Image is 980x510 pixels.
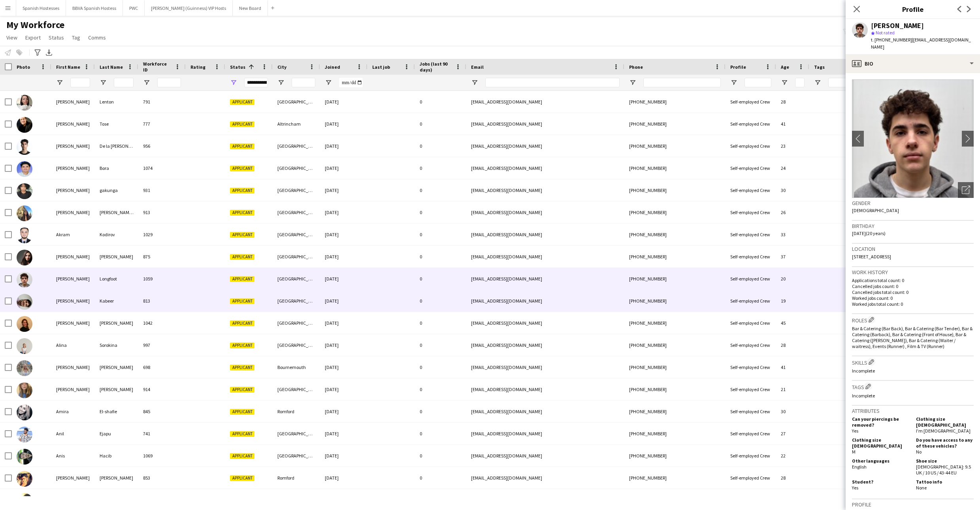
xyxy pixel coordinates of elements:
[485,78,620,87] input: Email Filter Input
[51,113,95,135] div: [PERSON_NAME]
[726,135,776,157] div: Self-employed Crew
[17,449,32,465] img: Anis Hacib
[320,246,367,267] div: [DATE]
[230,343,254,348] span: Applicant
[138,201,186,223] div: 913
[726,157,776,179] div: Self-employed Crew
[730,64,746,70] span: Profile
[45,32,67,43] a: Status
[325,79,332,86] button: Open Filter Menu
[95,246,138,267] div: [PERSON_NAME]
[51,157,95,179] div: [PERSON_NAME]
[33,48,42,57] app-action-btn: Advanced filters
[876,30,895,36] span: Not rated
[85,32,109,43] a: Comms
[372,64,390,70] span: Last job
[273,445,320,467] div: [GEOGRAPHIC_DATA],[GEOGRAPHIC_DATA]
[466,378,624,400] div: [EMAIL_ADDRESS][DOMAIN_NAME]
[852,230,886,236] span: [DATE] (20 years)
[846,4,980,14] h3: Profile
[776,378,809,400] div: 21
[629,64,643,70] span: Phone
[624,179,726,201] div: [PHONE_NUMBER]
[17,183,32,199] img: Agnes gakunga
[230,232,254,238] span: Applicant
[726,201,776,223] div: Self-employed Crew
[415,157,466,179] div: 0
[273,401,320,422] div: Romford
[51,268,95,290] div: [PERSON_NAME]
[138,157,186,179] div: 1074
[852,254,891,260] span: [STREET_ADDRESS]
[138,113,186,135] div: 777
[624,201,726,223] div: [PHONE_NUMBER]
[852,316,974,324] h3: Roles
[744,78,771,87] input: Profile Filter Input
[415,378,466,400] div: 0
[852,207,899,213] span: [DEMOGRAPHIC_DATA]
[72,34,80,41] span: Tag
[138,224,186,245] div: 1029
[726,401,776,422] div: Self-employed Crew
[726,378,776,400] div: Self-employed Crew
[138,401,186,422] div: 845
[726,467,776,489] div: Self-employed Crew
[273,91,320,113] div: [GEOGRAPHIC_DATA]
[726,179,776,201] div: Self-employed Crew
[466,334,624,356] div: [EMAIL_ADDRESS][DOMAIN_NAME]
[230,276,254,282] span: Applicant
[17,117,32,133] img: Adam Tose
[776,179,809,201] div: 30
[415,445,466,467] div: 0
[624,378,726,400] div: [PHONE_NUMBER]
[852,289,974,295] p: Cancelled jobs total count: 0
[776,356,809,378] div: 41
[795,78,805,87] input: Age Filter Input
[624,224,726,245] div: [PHONE_NUMBER]
[726,356,776,378] div: Self-employed Crew
[145,0,233,16] button: [PERSON_NAME] (Guinness) VIP Hosts
[17,228,32,243] img: Akram Kodirov
[273,290,320,312] div: [GEOGRAPHIC_DATA]
[230,298,254,304] span: Applicant
[828,78,852,87] input: Tags Filter Input
[95,157,138,179] div: Bora
[273,312,320,334] div: [GEOGRAPHIC_DATA]
[852,295,974,301] p: Worked jobs count: 0
[17,294,32,310] img: Ali Kabeer
[726,312,776,334] div: Self-employed Crew
[56,64,80,70] span: First Name
[17,471,32,487] img: Anthony Simpson
[466,179,624,201] div: [EMAIL_ADDRESS][DOMAIN_NAME]
[776,268,809,290] div: 20
[190,64,205,70] span: Rating
[624,334,726,356] div: [PHONE_NUMBER]
[17,64,30,70] span: Photo
[22,32,44,43] a: Export
[273,467,320,489] div: Romford
[157,78,181,87] input: Workforce ID Filter Input
[51,445,95,467] div: Anis
[320,179,367,201] div: [DATE]
[320,445,367,467] div: [DATE]
[776,224,809,245] div: 33
[846,54,980,73] div: Bio
[6,19,64,31] span: My Workforce
[95,334,138,356] div: Sorokina
[95,445,138,467] div: Hacib
[51,312,95,334] div: [PERSON_NAME]
[726,334,776,356] div: Self-employed Crew
[624,423,726,444] div: [PHONE_NUMBER]
[95,401,138,422] div: El-shafie
[852,199,974,207] h3: Gender
[320,334,367,356] div: [DATE]
[814,64,825,70] span: Tags
[776,135,809,157] div: 23
[852,283,974,289] p: Cancelled jobs count: 0
[320,135,367,157] div: [DATE]
[624,312,726,334] div: [PHONE_NUMBER]
[624,356,726,378] div: [PHONE_NUMBER]
[6,34,17,41] span: View
[415,113,466,135] div: 0
[230,210,254,216] span: Applicant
